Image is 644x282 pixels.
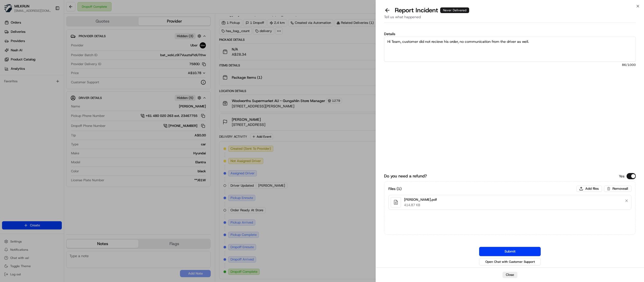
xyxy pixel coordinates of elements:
[440,7,469,13] div: Never Delivered
[404,203,437,207] p: 414.87 KB
[404,197,437,202] p: [PERSON_NAME].pdf
[395,6,469,14] p: Report Incident
[384,32,636,36] label: Details
[479,247,541,256] button: Submit
[479,258,541,265] button: Open Chat with Customer Support
[384,63,636,67] span: 86 /1000
[388,186,401,191] h3: Files ( 1 )
[604,186,631,192] button: Removeall
[384,173,427,179] label: Do you need a refund?
[384,37,636,62] textarea: Hi Team, customer did not recieve his order, no communication from the driver as well.
[619,174,625,179] p: Yes
[623,197,630,204] button: Remove file
[502,272,517,278] button: Close
[384,14,636,23] div: Tell us what happened
[576,186,602,192] button: Add files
